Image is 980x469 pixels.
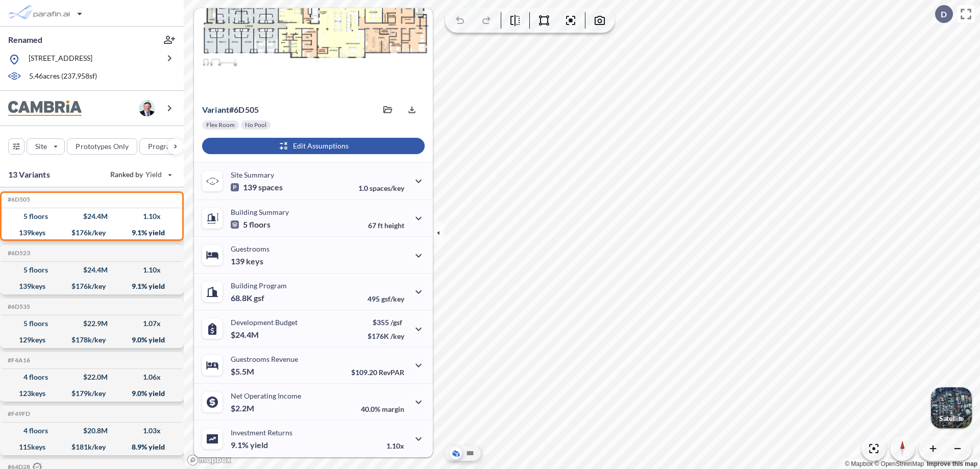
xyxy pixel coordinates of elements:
[845,460,873,467] a: Mapbox
[29,71,97,82] p: 5.46 acres ( 237,958 sf)
[8,101,82,116] img: BrandImage
[139,100,155,116] img: user logo
[245,121,266,129] p: No Pool
[231,428,292,437] p: Investment Returns
[381,294,404,303] span: gsf/key
[145,169,162,180] span: Yield
[367,332,404,340] p: $176K
[231,391,301,400] p: Net Operating Income
[368,221,404,230] p: 67
[939,414,964,423] p: Satellite
[206,121,235,129] p: Flex Room
[6,196,30,203] h5: Click to copy the code
[231,440,268,450] p: 9.1%
[27,138,65,155] button: Site
[231,330,260,340] p: $24.4M
[231,366,256,377] p: $5.5M
[358,184,404,192] p: 1.0
[76,141,129,152] p: Prototypes Only
[931,387,972,428] button: Switcher ImageSatellite
[231,293,264,303] p: 68.8K
[202,105,229,114] span: Variant
[231,208,289,216] p: Building Summary
[139,138,194,155] button: Program
[384,221,404,230] span: height
[67,138,137,155] button: Prototypes Only
[6,303,30,310] h5: Click to copy the code
[931,387,972,428] img: Switcher Image
[231,355,298,363] p: Guestrooms Revenue
[6,250,30,257] h5: Click to copy the code
[6,410,30,417] h5: Click to copy the code
[390,332,404,340] span: /key
[8,168,50,181] p: 13 Variants
[367,318,404,327] p: $355
[231,256,263,266] p: 139
[367,294,404,303] p: 495
[927,460,977,467] a: Improve this map
[231,182,283,192] p: 139
[379,368,404,377] span: RevPAR
[231,219,271,230] p: 5
[378,221,383,230] span: ft
[464,447,476,459] button: Site Plan
[231,281,287,290] p: Building Program
[450,447,462,459] button: Aerial View
[231,244,269,253] p: Guestrooms
[231,170,274,179] p: Site Summary
[370,184,404,192] span: spaces/key
[250,440,268,450] span: yield
[202,138,425,154] button: Edit Assumptions
[941,10,947,19] p: D
[29,53,92,66] p: [STREET_ADDRESS]
[231,318,298,327] p: Development Budget
[6,357,30,364] h5: Click to copy the code
[386,441,404,450] p: 1.10x
[35,141,47,152] p: Site
[249,219,271,230] span: floors
[202,105,259,115] p: # 6d505
[254,293,264,303] span: gsf
[231,403,256,413] p: $2.2M
[148,141,177,152] p: Program
[874,460,924,467] a: OpenStreetMap
[187,454,232,466] a: Mapbox homepage
[102,166,179,183] button: Ranked by Yield
[390,318,402,327] span: /gsf
[246,256,263,266] span: keys
[8,34,42,45] p: Renamed
[351,368,404,377] p: $109.20
[361,405,404,413] p: 40.0%
[382,405,404,413] span: margin
[258,182,283,192] span: spaces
